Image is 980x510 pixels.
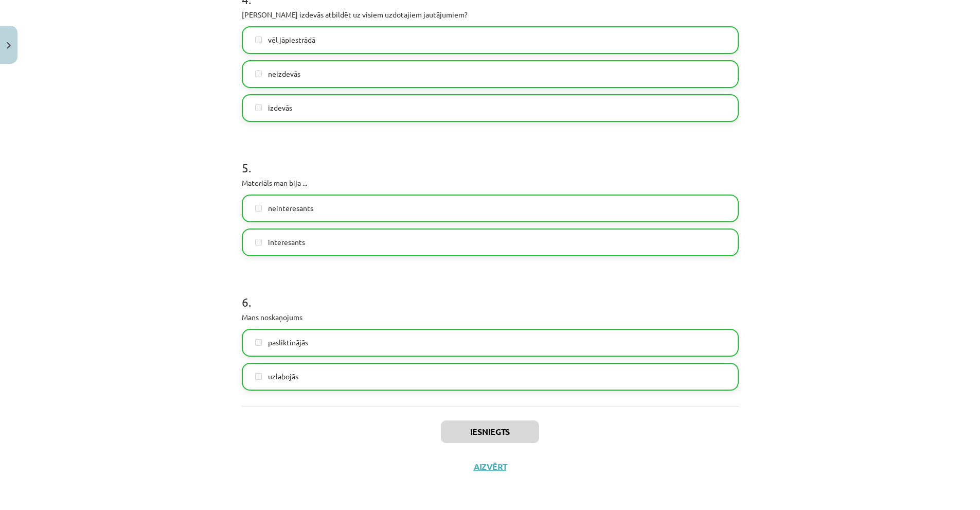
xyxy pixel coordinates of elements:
[255,37,262,43] input: vēl jāpiestrādā
[255,373,262,380] input: uzlabojās
[268,68,300,79] span: neizdevās
[7,42,11,49] img: icon-close-lesson-0947bae3869378f0d4975bcd49f059093ad1ed9edebbc8119c70593378902aed.svg
[242,143,739,174] h1: 5 .
[268,102,292,113] span: izdevās
[255,239,262,245] input: interesants
[441,420,539,443] button: Iesniegts
[255,104,262,111] input: izdevās
[242,178,739,188] p: Materiāls man bija ...
[471,462,510,472] button: Aizvērt
[268,371,298,382] span: uzlabojās
[242,9,739,20] p: [PERSON_NAME] izdevās atbildēt uz visiem uzdotajiem jautājumiem?
[255,205,262,212] input: neinteresants
[268,34,315,45] span: vēl jāpiestrādā
[255,339,262,346] input: pasliktinājās
[268,203,313,214] span: neinteresants
[255,71,262,77] input: neizdevās
[268,237,305,248] span: interesants
[242,277,739,309] h1: 6 .
[242,312,739,323] p: Mans noskaņojums
[268,337,308,348] span: pasliktinājās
